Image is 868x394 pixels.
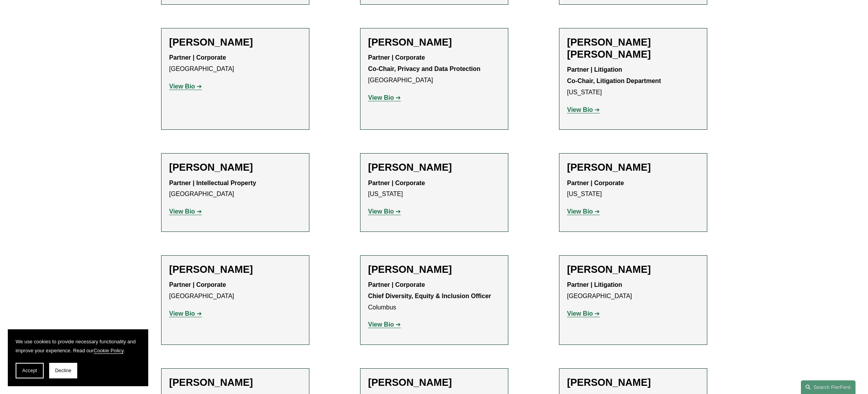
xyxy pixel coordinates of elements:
[567,376,699,389] h2: [PERSON_NAME]
[368,208,394,215] strong: View Bio
[169,83,202,90] a: View Bio
[8,329,148,386] section: Cookie banner
[169,281,226,288] strong: Partner | Corporate
[368,180,425,186] strong: Partner | Corporate
[368,321,394,328] strong: View Bio
[567,281,622,288] strong: Partner | Litigation
[169,180,256,186] strong: Partner | Intellectual Property
[368,281,491,299] strong: Partner | Corporate Chief Diversity, Equity & Inclusion Officer
[94,348,124,353] a: Cookie Policy
[368,36,500,48] h2: [PERSON_NAME]
[368,279,500,313] p: Columbus
[169,376,301,389] h2: [PERSON_NAME]
[368,54,481,72] strong: Partner | Corporate Co-Chair, Privacy and Data Protection
[567,180,624,186] strong: Partner | Corporate
[567,66,661,84] strong: Partner | Litigation Co-Chair, Litigation Department
[567,178,699,200] p: [US_STATE]
[169,52,301,75] p: [GEOGRAPHIC_DATA]
[567,161,699,173] h2: [PERSON_NAME]
[169,263,301,276] h2: [PERSON_NAME]
[368,178,500,200] p: [US_STATE]
[368,94,401,101] a: View Bio
[368,263,500,276] h2: [PERSON_NAME]
[169,178,301,200] p: [GEOGRAPHIC_DATA]
[368,321,401,328] a: View Bio
[169,36,301,48] h2: [PERSON_NAME]
[169,310,202,317] a: View Bio
[16,337,140,355] p: We use cookies to provide necessary functionality and improve your experience. Read our .
[801,380,856,394] a: Search this site
[55,368,71,373] span: Decline
[567,279,699,302] p: [GEOGRAPHIC_DATA]
[22,368,37,373] span: Accept
[169,208,202,215] a: View Bio
[567,208,593,215] strong: View Bio
[169,54,226,61] strong: Partner | Corporate
[567,64,699,98] p: [US_STATE]
[567,208,600,215] a: View Bio
[567,310,600,317] a: View Bio
[368,161,500,173] h2: [PERSON_NAME]
[169,83,195,90] strong: View Bio
[368,94,394,101] strong: View Bio
[169,161,301,173] h2: [PERSON_NAME]
[567,106,593,113] strong: View Bio
[567,106,600,113] a: View Bio
[49,363,77,378] button: Decline
[16,363,44,378] button: Accept
[567,36,699,60] h2: [PERSON_NAME] [PERSON_NAME]
[169,208,195,215] strong: View Bio
[368,376,500,389] h2: [PERSON_NAME]
[169,310,195,317] strong: View Bio
[567,263,699,276] h2: [PERSON_NAME]
[567,310,593,317] strong: View Bio
[368,208,401,215] a: View Bio
[368,52,500,86] p: [GEOGRAPHIC_DATA]
[169,279,301,302] p: [GEOGRAPHIC_DATA]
